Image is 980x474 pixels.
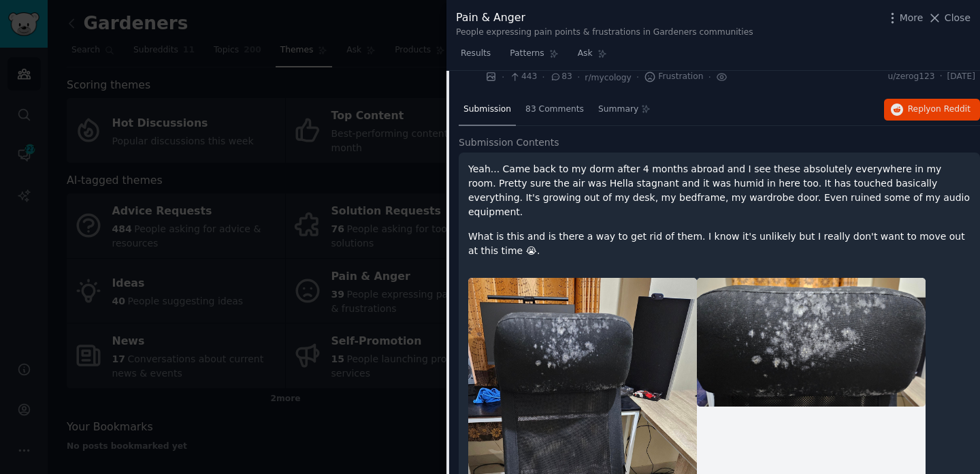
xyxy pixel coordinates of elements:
span: 83 [550,71,572,83]
span: Frustration [644,71,703,83]
span: · [502,70,504,84]
a: Patterns [505,43,563,71]
span: 443 [509,71,537,83]
p: Yeah... Came back to my dorm after 4 months abroad and I see these absolutely everywhere in my ro... [468,162,970,219]
a: Results [456,43,495,71]
span: u/zerog123 [887,71,934,83]
a: Ask [573,43,612,71]
span: Submission [463,104,511,116]
div: Pain & Anger [456,10,753,27]
span: · [708,70,710,84]
span: Close [945,11,970,25]
p: What is this and is there a way to get rid of them. I know it's unlikely but I really don't want ... [468,230,970,258]
button: Close [928,11,970,25]
span: · [577,70,580,84]
span: Submission Contents [459,136,559,150]
span: 83 Comments [525,104,584,116]
div: People expressing pain points & frustrations in Gardeners communities [456,27,753,39]
span: [DATE] [947,71,975,83]
span: More [900,11,924,25]
span: Reply [908,104,970,116]
button: More [885,11,924,25]
span: on Reddit [931,104,970,114]
span: Results [461,48,491,60]
span: Ask [578,48,593,60]
span: · [940,71,943,83]
span: · [636,70,639,84]
span: r/mycology [585,73,632,82]
button: Replyon Reddit [884,99,980,121]
span: Summary [598,104,638,116]
img: Left my dorm for 4 months and come back to this [697,278,926,407]
span: Patterns [510,48,544,60]
span: · [542,70,544,84]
